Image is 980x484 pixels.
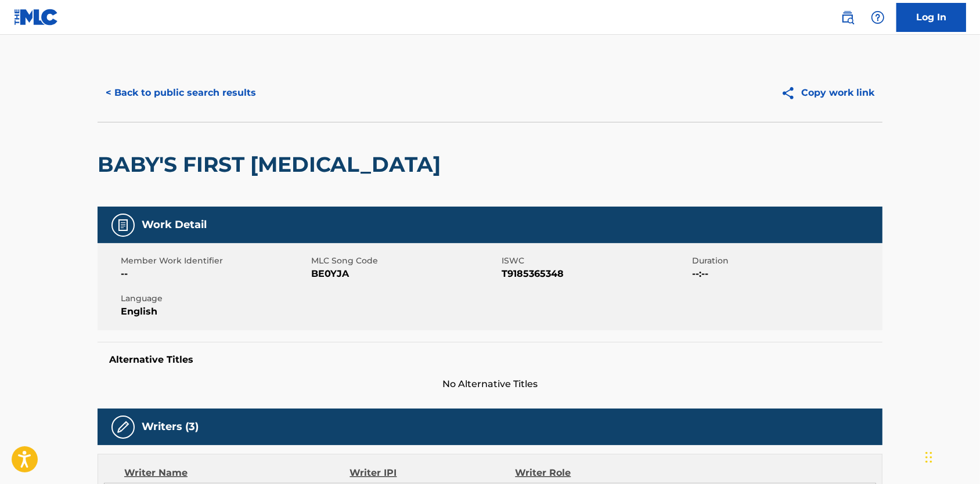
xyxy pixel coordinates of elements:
[502,267,689,281] span: T9185365348
[109,354,871,366] h5: Alternative Titles
[124,466,350,480] div: Writer Name
[116,420,130,434] img: Writers
[692,255,880,267] span: Duration
[98,377,882,391] span: No Alternative Titles
[692,267,880,281] span: --:--
[121,305,308,319] span: English
[922,428,980,484] iframe: Chat Widget
[841,10,855,24] img: search
[116,218,130,232] img: Work Detail
[925,440,932,475] div: Drag
[142,218,207,232] h5: Work Detail
[781,86,801,100] img: Copy work link
[121,292,308,305] span: Language
[311,255,499,267] span: MLC Song Code
[515,466,665,480] div: Writer Role
[121,267,308,281] span: --
[14,9,59,26] img: MLC Logo
[311,267,499,281] span: BE0YJA
[350,466,516,480] div: Writer IPI
[98,78,264,107] button: < Back to public search results
[142,420,199,434] h5: Writers (3)
[871,10,885,24] img: help
[773,78,882,107] button: Copy work link
[836,6,859,29] a: Public Search
[98,151,446,178] h2: BABY'S FIRST [MEDICAL_DATA]
[502,255,689,267] span: ISWC
[121,255,308,267] span: Member Work Identifier
[866,6,889,29] div: Help
[896,3,966,32] a: Log In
